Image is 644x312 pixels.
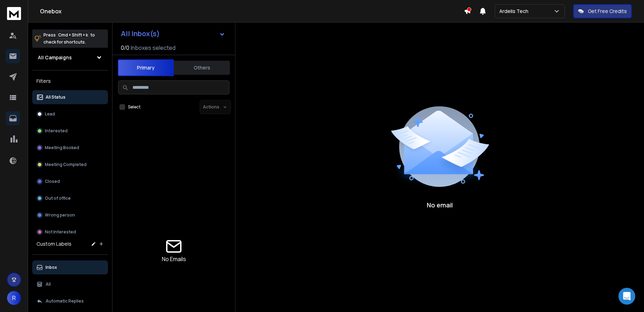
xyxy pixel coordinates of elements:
[32,107,108,121] button: Lead
[588,8,627,15] p: Get Free Credits
[36,240,71,247] h3: Custom Labels
[45,212,75,218] p: Wrong person
[32,174,108,188] button: Closed
[45,229,76,235] p: Not Interested
[162,255,186,263] p: No Emails
[46,281,51,287] p: All
[121,30,160,37] h1: All Inbox(s)
[32,208,108,222] button: Wrong person
[45,128,68,134] p: Interested
[32,225,108,239] button: Not Interested
[618,288,635,305] div: Open Intercom Messenger
[573,4,632,18] button: Get Free Credits
[7,291,21,305] button: R
[131,44,176,52] h3: Inboxes selected
[46,265,57,270] p: Inbox
[121,44,129,52] span: 0 / 0
[32,90,108,104] button: All Status
[115,27,231,41] button: All Inbox(s)
[32,158,108,172] button: Meeting Completed
[128,104,141,110] label: Select
[45,145,79,151] p: Meeting Booked
[32,76,108,86] h3: Filters
[32,141,108,155] button: Meeting Booked
[57,31,89,39] span: Cmd + Shift + k
[32,51,108,65] button: All Campaigns
[43,32,95,46] p: Press to check for shortcuts.
[427,200,453,210] p: No email
[45,162,87,167] p: Meeting Completed
[174,60,230,75] button: Others
[46,94,66,100] p: All Status
[32,260,108,274] button: Inbox
[499,8,531,15] p: Ardelis Tech
[32,191,108,205] button: Out of office
[45,195,71,201] p: Out of office
[118,59,174,76] button: Primary
[32,124,108,138] button: Interested
[7,7,21,20] img: logo
[32,294,108,308] button: Automatic Replies
[38,54,72,61] h1: All Campaigns
[46,298,84,304] p: Automatic Replies
[45,111,55,117] p: Lead
[45,179,60,184] p: Closed
[40,7,464,15] h1: Onebox
[32,277,108,291] button: All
